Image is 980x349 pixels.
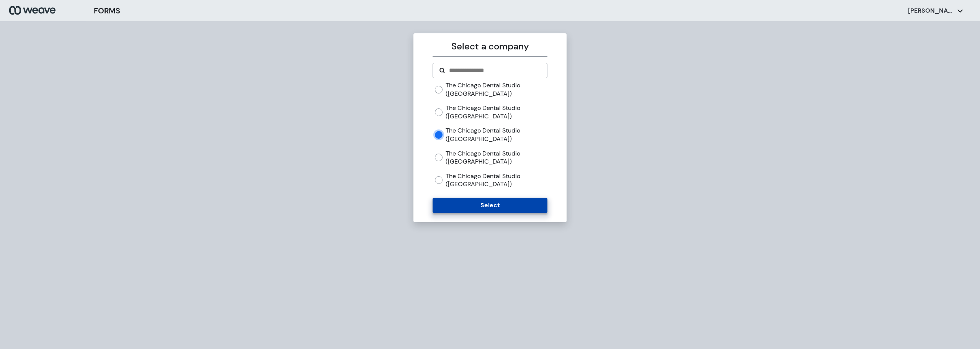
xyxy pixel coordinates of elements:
label: The Chicago Dental Studio ([GEOGRAPHIC_DATA]) [446,172,547,188]
input: Search [448,66,541,75]
button: Select [433,198,547,213]
p: [PERSON_NAME] [908,7,954,15]
label: The Chicago Dental Studio ([GEOGRAPHIC_DATA]) [446,149,547,166]
h3: FORMS [94,5,120,16]
p: Select a company [433,39,547,53]
label: The Chicago Dental Studio ([GEOGRAPHIC_DATA]) [446,104,547,120]
label: The Chicago Dental Studio ([GEOGRAPHIC_DATA]) [446,126,547,143]
label: The Chicago Dental Studio ([GEOGRAPHIC_DATA]) [446,81,547,98]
